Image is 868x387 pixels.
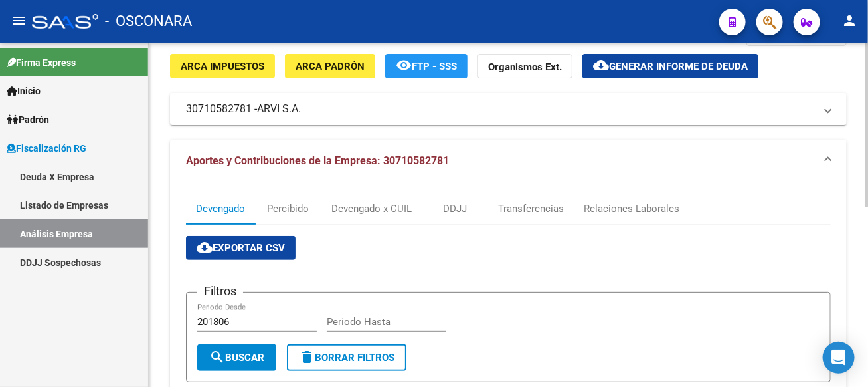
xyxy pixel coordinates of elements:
[170,140,847,182] mat-expansion-panel-header: Aportes y Contribuciones de la Empresa: 30710582781
[186,236,296,260] button: Exportar CSV
[197,239,213,255] mat-icon: cloud_download
[443,201,467,216] div: DDJJ
[582,54,758,78] button: Generar informe de deuda
[105,7,192,36] span: - OSCONARA
[299,352,394,364] span: Borrar Filtros
[209,349,225,365] mat-icon: search
[197,344,276,371] button: Buscar
[7,55,76,70] span: Firma Express
[11,13,27,29] mat-icon: menu
[7,141,86,156] span: Fiscalización RG
[488,61,562,73] strong: Organismos Ext.
[209,352,264,364] span: Buscar
[287,344,406,371] button: Borrar Filtros
[593,57,609,73] mat-icon: cloud_download
[181,61,264,72] span: ARCA Impuestos
[7,84,41,98] span: Inicio
[609,61,748,72] span: Generar informe de deuda
[299,349,315,365] mat-icon: delete
[584,201,679,216] div: Relaciones Laborales
[186,102,815,116] mat-panel-title: 30710582781 -
[412,61,457,72] span: FTP - SSS
[331,201,412,216] div: Devengado x CUIL
[385,54,468,78] button: FTP - SSS
[396,57,412,73] mat-icon: remove_red_eye
[498,201,564,216] div: Transferencias
[170,93,847,125] mat-expansion-panel-header: 30710582781 -ARVI S.A.
[296,61,365,72] span: ARCA Padrón
[268,201,309,216] div: Percibido
[7,112,49,127] span: Padrón
[197,282,243,301] h3: Filtros
[823,342,855,374] div: Open Intercom Messenger
[257,102,301,116] span: ARVI S.A.
[841,13,857,29] mat-icon: person
[197,242,285,254] span: Exportar CSV
[196,201,245,216] div: Devengado
[477,54,572,78] button: Organismos Ext.
[186,154,449,167] span: Aportes y Contribuciones de la Empresa: 30710582781
[170,54,275,78] button: ARCA Impuestos
[285,54,375,78] button: ARCA Padrón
